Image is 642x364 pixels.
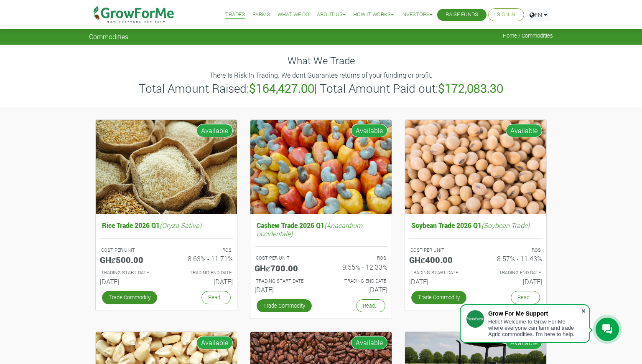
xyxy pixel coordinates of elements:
[356,299,385,312] a: Read...
[483,269,541,276] p: Estimated Trading End Date
[497,10,515,19] a: Sign In
[446,10,478,19] a: Raise Funds
[488,310,581,317] div: Grow For Me Support
[256,278,313,285] p: Estimated Trading Start Date
[405,120,546,215] img: growforme image
[89,55,553,67] h4: What We Trade
[101,269,159,276] p: Estimated Trading Start Date
[100,255,160,265] h5: GHȼ500.00
[100,278,160,286] h6: [DATE]
[488,318,581,337] div: Hello! Welcome to Grow For Me where everyone can farm and trade Agric commodities. I'm here to help.
[196,124,233,137] span: Available
[351,124,387,137] span: Available
[101,247,159,254] p: COST PER UNIT
[327,286,387,293] h6: [DATE]
[174,269,232,276] p: Estimated Trading End Date
[173,255,233,263] h6: 8.63% - 11.71%
[409,219,542,289] a: Soybean Trade 2026 Q1(Soybean Trade) COST PER UNIT GHȼ400.00 ROS 8.57% - 11.43% TRADING START DAT...
[482,278,542,286] h6: [DATE]
[409,278,469,286] h6: [DATE]
[483,247,541,254] p: ROS
[96,120,237,215] img: growforme image
[174,247,232,254] p: ROS
[401,10,433,19] a: Investors
[89,33,128,40] span: Commodities
[438,81,503,96] b: $172,083.30
[327,263,387,271] h6: 9.55% - 12.33%
[481,221,530,230] i: (Soybean Trade)
[100,219,233,231] h5: Rice Trade 2026 Q1
[90,81,552,96] h3: Total Amount Raised: | Total Amount Paid out:
[317,10,346,19] a: About Us
[173,278,233,286] h6: [DATE]
[90,70,552,80] p: There Is Risk In Trading. We dont Guarantee returns of your funding or profit.
[503,33,553,39] span: Home / Commodities
[257,221,362,238] i: (Anacardium occidentale)
[102,291,157,304] a: Trade Commodity
[201,291,231,304] a: Read...
[410,269,468,276] p: Estimated Trading Start Date
[257,299,312,312] a: Trade Commodity
[329,278,386,285] p: Estimated Trading End Date
[511,291,540,304] a: Read...
[252,10,270,19] a: Farms
[250,120,392,215] img: growforme image
[409,255,469,265] h5: GHȼ400.00
[255,263,315,273] h5: GHȼ700.00
[255,219,387,239] h5: Cashew Trade 2026 Q1
[526,8,551,21] a: EN
[506,124,542,137] span: Available
[353,10,394,19] a: How it Works
[160,221,201,230] i: (Oryza Sativa)
[411,291,466,304] a: Trade Commodity
[255,286,315,293] h6: [DATE]
[329,255,386,262] p: ROS
[255,219,387,297] a: Cashew Trade 2026 Q1(Anacardium occidentale) COST PER UNIT GHȼ700.00 ROS 9.55% - 12.33% TRADING S...
[482,255,542,263] h6: 8.57% - 11.43%
[225,10,245,19] a: Trades
[409,219,542,231] h5: Soybean Trade 2026 Q1
[196,336,233,349] span: Available
[278,10,309,19] a: What We Do
[351,336,387,349] span: Available
[256,255,313,262] p: COST PER UNIT
[100,219,233,289] a: Rice Trade 2026 Q1(Oryza Sativa) COST PER UNIT GHȼ500.00 ROS 8.63% - 11.71% TRADING START DATE [D...
[249,81,314,96] b: $164,427.00
[410,247,468,254] p: COST PER UNIT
